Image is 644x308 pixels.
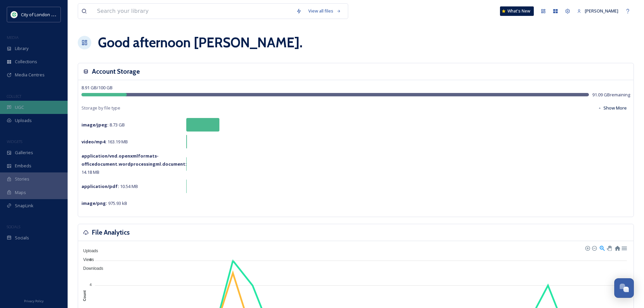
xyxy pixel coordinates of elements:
[82,290,87,301] text: Count
[94,4,293,19] input: Search your library
[621,245,627,251] div: Menu
[7,224,20,229] span: SOCIALS
[24,297,44,305] a: Privacy Policy
[7,139,22,144] span: WIDGETS
[592,92,630,98] span: 91.09 GB remaining
[81,85,113,91] span: 8.91 GB / 100 GB
[15,117,32,124] span: Uploads
[614,245,620,251] div: Reset Zoom
[81,200,107,206] strong: image/png :
[24,299,44,303] span: Privacy Policy
[81,153,187,175] span: 14.18 MB
[592,245,596,250] div: Zoom Out
[11,11,18,18] img: 354633849_641918134643224_7365946917959491822_n.jpg
[15,45,28,52] span: Library
[90,258,92,262] tspan: 6
[81,183,138,189] span: 10.54 MB
[585,8,618,14] span: [PERSON_NAME]
[305,4,344,18] a: View all files
[81,122,125,128] span: 8.73 GB
[15,58,37,65] span: Collections
[7,94,21,99] span: COLLECT
[81,122,109,128] strong: image/jpeg :
[599,245,605,251] div: Selection Zoom
[81,153,187,167] strong: application/vnd.openxmlformats-officedocument.wordprocessingml.document :
[78,266,103,271] span: Downloads
[81,105,120,111] span: Storage by file type
[78,257,94,262] span: Views
[594,101,630,115] button: Show More
[574,4,622,18] a: [PERSON_NAME]
[92,228,130,237] h3: File Analytics
[15,149,33,156] span: Galleries
[81,139,106,145] strong: video/mp4 :
[15,104,24,111] span: UGC
[81,139,128,145] span: 163.19 MB
[78,248,98,253] span: Uploads
[15,235,29,241] span: Socials
[607,246,611,250] div: Panning
[21,11,75,18] span: City of London Corporation
[92,67,140,76] h3: Account Storage
[15,176,29,182] span: Stories
[15,203,33,209] span: SnapLink
[585,245,590,250] div: Zoom In
[7,35,19,40] span: MEDIA
[500,6,534,16] a: What's New
[90,283,92,287] tspan: 4
[98,32,303,53] h1: Good afternoon [PERSON_NAME] .
[81,183,119,189] strong: application/pdf :
[15,72,45,78] span: Media Centres
[15,163,31,169] span: Embeds
[81,200,127,206] span: 975.93 kB
[15,189,26,196] span: Maps
[614,278,634,298] button: Open Chat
